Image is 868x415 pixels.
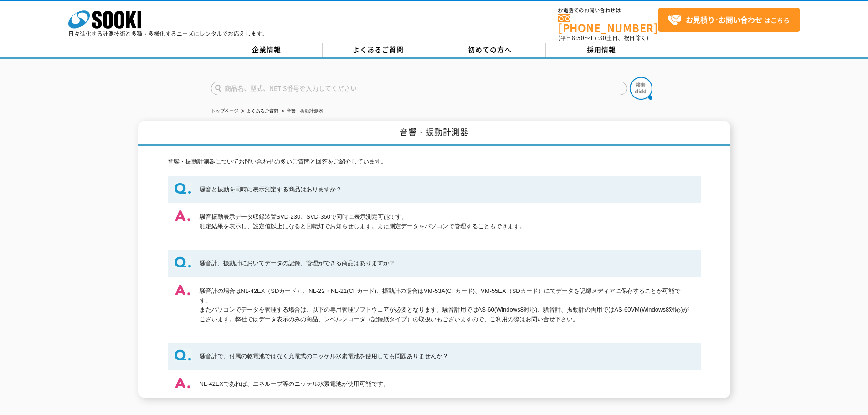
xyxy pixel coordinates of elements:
dd: 騒音振動表示データ収録装置SVD-230、SVD-350で同時に表示測定可能です。 測定結果を表示し、設定値以上になると回転灯でお知らせします。また測定データをパソコンで管理することもできます。 [168,203,701,241]
span: (平日 ～ 土日、祝日除く) [558,34,648,42]
a: よくあるご質問 [323,43,434,57]
dt: 騒音計で、付属の乾電池ではなく充電式のニッケル水素電池を使用しても問題ありませんか？ [168,343,701,370]
span: 8:50 [572,34,585,42]
h1: 音響・振動計測器 [138,121,730,146]
li: 音響・振動計測器 [280,107,323,116]
a: [PHONE_NUMBER] [558,14,658,33]
p: 音響・振動計測器についてお問い合わせの多いご質問と回答をご紹介しています。 [168,157,701,167]
a: 企業情報 [211,43,323,57]
dd: NL-42EXであれば、エネループ等のニッケル水素電池が使用可能です。 [168,370,701,398]
span: 初めての方へ [468,45,512,55]
p: 日々進化する計測技術と多種・多様化するニーズにレンタルでお応えします。 [68,31,268,36]
dd: 騒音計の場合はNL-42EX（SDカード）、NL-22・NL-21(CFカード)、振動計の場合はVM-53A(CFカード)、VM-55EX（SDカード）にてデータを記録メディアに保存することが可... [168,277,701,333]
span: 17:30 [590,34,606,42]
strong: お見積り･お問い合わせ [686,14,762,25]
input: 商品名、型式、NETIS番号を入力してください [211,82,627,95]
dt: 騒音計、振動計においてデータの記録、管理ができる商品はありますか？ [168,250,701,277]
a: お見積り･お問い合わせはこちら [658,8,800,32]
a: 採用情報 [546,43,657,57]
a: 初めての方へ [434,43,546,57]
a: トップページ [211,108,238,113]
span: お電話でのお問い合わせは [558,8,658,13]
a: よくあるご質問 [247,108,278,113]
span: はこちら [668,13,790,27]
dt: 騒音と振動を同時に表示測定する商品はありますか？ [168,176,701,204]
img: btn_search.png [630,77,652,100]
